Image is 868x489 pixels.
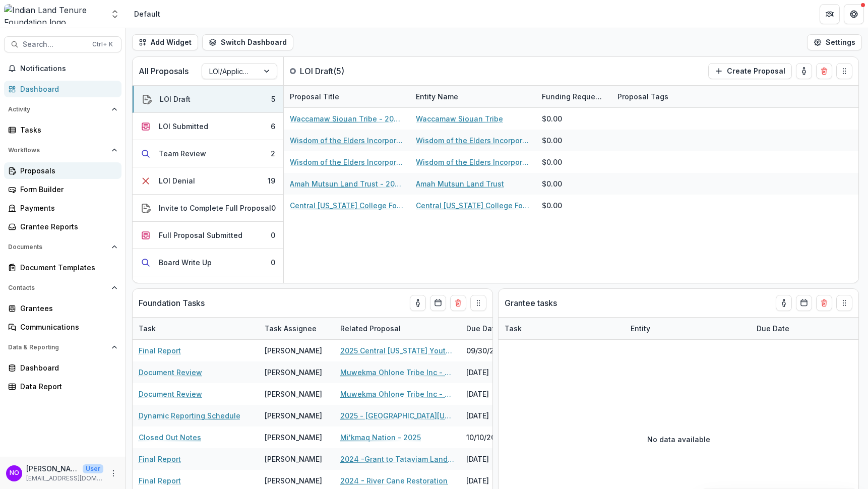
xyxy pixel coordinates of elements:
button: LOI Draft5 [133,86,283,113]
div: Invite to Complete Full Proposal [159,203,271,213]
div: Entity [625,318,751,339]
div: Related Proposal [334,318,460,339]
div: Due Date [460,318,536,339]
div: Task Assignee [259,318,334,339]
div: [PERSON_NAME] [265,345,322,356]
button: LOI Submitted6 [133,113,283,140]
button: Team Review2 [133,140,283,167]
div: Communications [20,322,113,332]
img: Indian Land Tenure Foundation logo [4,4,104,24]
p: [EMAIL_ADDRESS][DOMAIN_NAME] [26,474,103,483]
a: Central [US_STATE] College Foundation - 2025 - Letter of Inquiry [290,200,404,211]
a: 2025 Central [US_STATE] Youth Conservation Corps Crew [340,345,454,356]
div: Dashboard [20,362,113,373]
div: LOI Submitted [159,121,208,132]
div: Task Assignee [259,323,323,334]
div: 10/10/2025 [460,426,536,448]
a: Mi'kmaq Nation - 2025 [340,432,421,443]
div: Default [134,9,160,19]
a: Central [US_STATE] College Foundation [416,200,530,211]
a: Final Report [139,454,181,464]
p: Grantee tasks [505,297,557,309]
div: Ctrl + K [90,39,115,50]
button: toggle-assigned-to-me [796,63,812,79]
div: $0.00 [542,135,562,146]
button: Open Contacts [4,280,121,296]
div: $0.00 [542,178,562,189]
div: 19 [268,175,275,186]
div: Payments [20,203,113,213]
a: Wisdom of the Elders Incorporated [416,135,530,146]
div: [PERSON_NAME] [265,475,322,486]
button: Notifications [4,60,121,77]
div: 0 [271,230,275,240]
a: Document Templates [4,259,121,276]
a: Dynamic Reporting Schedule [139,410,240,421]
div: Entity Name [410,91,464,102]
a: Closed Out Notes [139,432,201,443]
a: 2024 -Grant to Tataviam Land Conservancy [340,454,454,464]
div: Task [133,318,259,339]
a: Final Report [139,475,181,486]
div: 09/30/2025 [460,340,536,361]
div: Full Proposal Submitted [159,230,242,240]
button: Open entity switcher [108,4,122,24]
button: Delete card [450,295,466,311]
button: Get Help [844,4,864,24]
div: [PERSON_NAME] [265,454,322,464]
div: [PERSON_NAME] [265,367,322,378]
a: Communications [4,319,121,335]
a: Form Builder [4,181,121,198]
div: [PERSON_NAME] [265,432,322,443]
button: Drag [836,63,852,79]
button: LOI Denial19 [133,167,283,195]
nav: breadcrumb [130,7,164,21]
div: Entity [625,323,656,334]
span: Notifications [20,65,117,73]
a: Grantees [4,300,121,317]
div: [PERSON_NAME] [265,389,322,399]
div: Board Write Up [159,257,212,268]
button: More [107,467,119,479]
button: Search... [4,36,121,52]
a: Wisdom of the Elders Incorporated - 2025 - Letter of Inquiry [290,157,404,167]
div: 0 [271,203,276,213]
button: toggle-assigned-to-me [410,295,426,311]
a: Wisdom of the Elders Incorporated - 2025 - Letter of Inquiry [290,135,404,146]
div: [PERSON_NAME] [265,410,322,421]
a: Data Report [4,378,121,395]
div: Data Report [20,381,113,392]
a: Waccamaw Siouan Tribe [416,113,503,124]
div: Proposal Tags [611,86,737,107]
button: Partners [820,4,840,24]
button: Open Data & Reporting [4,339,121,355]
div: Related Proposal [334,323,407,334]
a: Document Review [139,389,202,399]
div: Tasks [20,125,113,135]
a: Wisdom of the Elders Incorporated [416,157,530,167]
button: Open Documents [4,239,121,255]
div: Due Date [751,323,795,334]
a: Dashboard [4,81,121,97]
div: Proposal Title [284,91,345,102]
button: Add Widget [132,34,198,50]
div: Task [499,318,625,339]
a: Muwekma Ohlone Tribe Inc - 2025 [340,367,454,378]
a: Final Report [139,345,181,356]
div: [DATE] [460,361,536,383]
a: Grantee Reports [4,218,121,235]
div: $0.00 [542,157,562,167]
div: Task [499,323,528,334]
div: Proposals [20,165,113,176]
button: Board Write Up0 [133,249,283,276]
span: Data & Reporting [8,344,107,351]
div: Due Date [751,318,826,339]
a: Proposals [4,162,121,179]
div: Funding Requested [536,91,611,102]
div: Funding Requested [536,86,611,107]
a: Document Review [139,367,202,378]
